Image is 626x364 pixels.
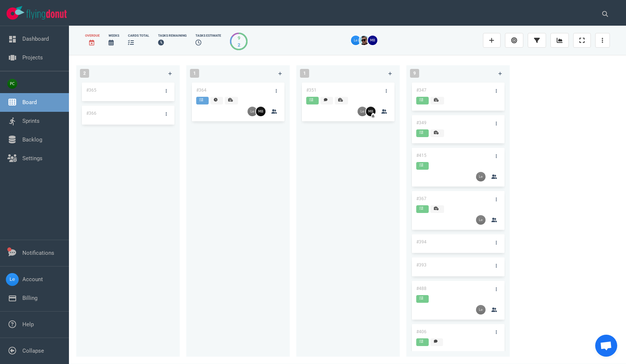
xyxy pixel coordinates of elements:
[238,41,240,48] div: 2
[476,215,486,225] img: 26
[358,107,367,116] img: 26
[351,36,360,45] img: 26
[22,321,34,328] a: Help
[248,107,257,116] img: 26
[196,88,206,93] a: #364
[416,196,427,201] a: #367
[368,36,377,45] img: 26
[416,286,427,291] a: #488
[22,136,42,143] a: Backlog
[80,69,89,78] span: 2
[22,250,54,256] a: Notifications
[22,348,44,354] a: Collapse
[300,69,309,78] span: 1
[128,33,149,38] div: cards total
[22,118,40,124] a: Sprints
[416,88,427,93] a: #347
[22,276,43,283] a: Account
[238,34,240,41] div: 9
[256,107,266,116] img: 26
[410,69,419,78] span: 9
[22,54,43,61] a: Projects
[86,111,96,116] a: #366
[195,33,221,38] div: Tasks Estimate
[22,36,49,42] a: Dashboard
[22,295,37,301] a: Billing
[190,69,199,78] span: 1
[22,155,43,162] a: Settings
[416,262,427,268] a: #393
[22,99,37,106] a: Board
[109,33,119,38] div: Weeks
[86,88,96,93] a: #365
[85,33,100,38] div: Overdue
[306,88,316,93] a: #351
[26,10,67,19] img: Flying Donut text logo
[416,329,427,334] a: #406
[476,172,486,181] img: 26
[366,107,376,116] img: 26
[476,305,486,315] img: 26
[416,239,427,244] a: #394
[359,36,369,45] img: 26
[416,120,427,125] a: #349
[158,33,187,38] div: Tasks Remaining
[416,153,427,158] a: #415
[595,335,617,357] div: Open de chat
